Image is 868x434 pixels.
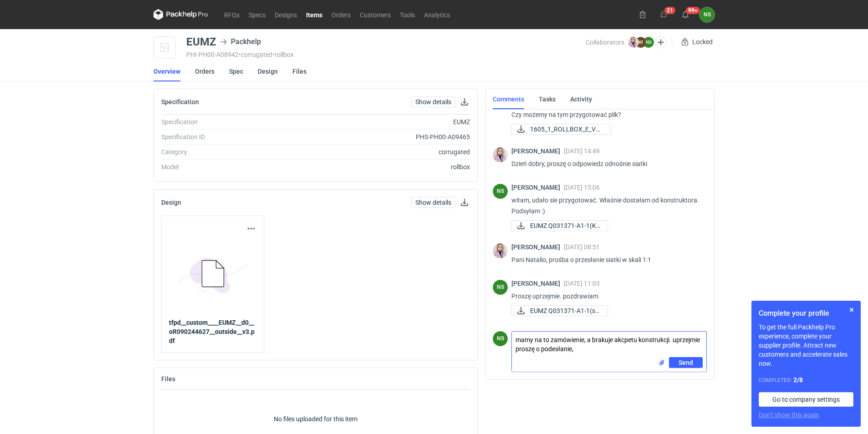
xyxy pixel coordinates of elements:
[493,331,508,346] div: Natalia Stępak
[327,9,355,20] a: Orders
[395,9,419,20] a: Tools
[169,319,255,344] strong: tfpd__custom____EUMZ__d0__oR090244627__outside__v3.pdf
[270,9,301,20] a: Designs
[411,197,455,208] a: Show details
[511,220,602,231] div: EUMZ Q031371-A1-1(K).PDF
[244,9,270,20] a: Specs
[285,162,470,172] div: rollbox
[285,147,470,156] div: corrugated
[246,223,257,234] button: Actions
[161,132,285,141] div: Specification ID
[793,376,803,384] strong: 2 / 8
[411,96,455,107] a: Show details
[285,132,470,141] div: PHS-PH00-A09465
[759,308,853,319] h1: Complete your profile
[161,147,285,156] div: Category
[669,357,703,368] button: Send
[493,331,508,346] figcaption: NS
[759,392,853,407] a: Go to company settings
[493,184,508,199] div: Natalia Stępak
[564,280,600,287] span: [DATE] 11:03
[153,61,180,81] a: Overview
[511,254,700,265] p: Pani Natalio, prośba o przesłanie siatki w skali 1:1
[679,359,693,366] span: Send
[169,318,257,345] a: tfpd__custom____EUMZ__d0__oR090244627__outside__v3.pdf
[419,9,454,20] a: Analytics
[846,304,857,315] button: Skip for now
[161,117,285,126] div: Specification
[564,184,600,191] span: [DATE] 15:06
[530,306,600,316] span: EUMZ Q031371-A1-1(sk...
[511,305,608,316] a: EUMZ Q031371-A1-1(sk...
[564,147,600,155] span: [DATE] 14:49
[759,323,853,368] p: To get the full Packhelp Pro experience, complete your supplier profile. Attract new customers an...
[511,220,608,231] a: EUMZ Q031371-A1-1(K)...
[511,124,611,135] a: 1605_1_ROLLBOX_E_V5-...
[220,36,261,47] div: Packhelp
[539,89,556,109] a: Tasks
[153,9,208,20] svg: Packhelp Pro
[161,199,181,206] h2: Design
[493,184,508,199] figcaption: NS
[493,89,524,109] a: Comments
[678,7,693,22] button: 99+
[628,37,639,48] img: Klaudia Wiśniewska
[511,184,564,191] span: [PERSON_NAME]
[258,61,278,81] a: Design
[655,36,667,48] button: Edit collaborators
[229,61,243,81] a: Spec
[511,147,564,155] span: [PERSON_NAME]
[239,51,272,58] span: • corrugated
[493,280,508,295] div: Natalia Stępak
[161,98,199,106] h2: Specification
[643,37,654,48] figcaption: NS
[511,305,602,316] div: EUMZ Q031371-A1-1(skala 1).pdf
[511,243,564,251] span: [PERSON_NAME]
[459,197,470,208] button: Download design
[161,162,285,172] div: Model
[195,61,214,81] a: Orders
[657,7,671,22] button: 21
[759,375,853,385] div: Completed:
[511,280,564,287] span: [PERSON_NAME]
[292,61,306,81] a: Files
[355,9,395,20] a: Customers
[586,39,624,46] span: Collaborators
[186,36,216,47] div: EUMZ
[564,243,600,251] span: [DATE] 08:51
[570,89,592,109] a: Activity
[511,291,700,302] p: Proszę uprzejmie. pozdrawiam
[161,375,175,383] h2: Files
[511,124,602,135] div: 1605_1_ROLLBOX_E_V5- final.pdf
[272,51,294,58] span: • rollbox
[530,221,600,231] span: EUMZ Q031371-A1-1(K)...
[493,147,508,162] img: Klaudia Wiśniewska
[759,410,819,419] button: Don’t show this again
[493,280,508,295] figcaption: NS
[511,195,700,217] p: witam, udało sie przygotować. Właśnie dostałam od konstruktora. Podsyłam :)
[635,37,646,48] figcaption: KI
[700,7,715,22] button: NS
[512,332,706,357] textarea: mamy na to zamówienie, a brakuje akcpetu konstrukcji. uprzejmie proszę o podesłanie,
[530,124,603,134] span: 1605_1_ROLLBOX_E_V5-...
[459,96,470,107] button: Download specification
[700,7,715,22] div: Natalia Stępak
[493,243,508,258] img: Klaudia Wiśniewska
[511,158,700,169] p: Dzień dobry, proszę o odpowiedz odnośnie siatki
[186,51,586,58] div: PHI-PH00-A08942
[301,9,327,20] a: Items
[679,36,715,47] div: Locked
[285,117,470,126] div: EUMZ
[274,414,357,424] p: No files uploaded for this item
[220,9,244,20] a: RFQs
